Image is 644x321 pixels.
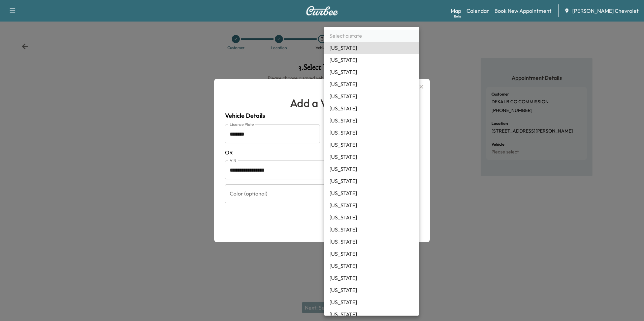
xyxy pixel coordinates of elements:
[324,78,419,90] li: [US_STATE]
[324,66,419,78] li: [US_STATE]
[324,272,419,284] li: [US_STATE]
[324,151,419,163] li: [US_STATE]
[324,284,419,296] li: [US_STATE]
[324,114,419,127] li: [US_STATE]
[324,187,419,199] li: [US_STATE]
[324,296,419,308] li: [US_STATE]
[324,308,419,320] li: [US_STATE]
[324,127,419,139] li: [US_STATE]
[324,163,419,175] li: [US_STATE]
[324,139,419,151] li: [US_STATE]
[324,42,419,54] li: [US_STATE]
[324,102,419,114] li: [US_STATE]
[324,199,419,211] li: [US_STATE]
[324,260,419,272] li: [US_STATE]
[324,211,419,223] li: [US_STATE]
[324,248,419,260] li: [US_STATE]
[324,223,419,236] li: [US_STATE]
[324,175,419,187] li: [US_STATE]
[324,54,419,66] li: [US_STATE]
[324,236,419,248] li: [US_STATE]
[324,90,419,102] li: [US_STATE]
